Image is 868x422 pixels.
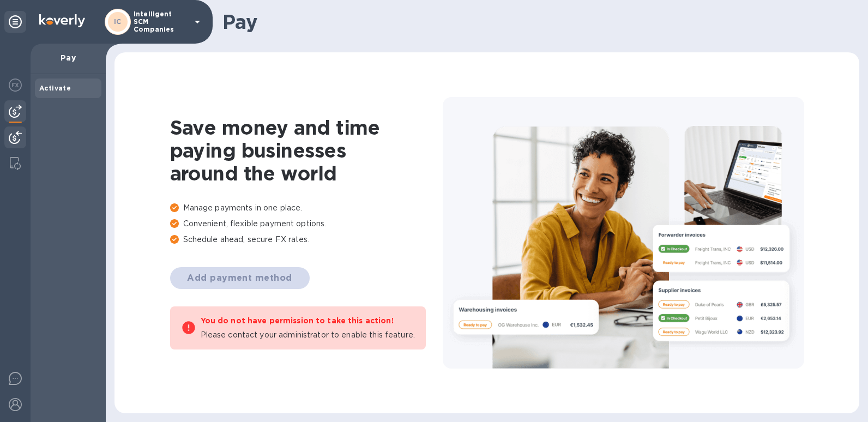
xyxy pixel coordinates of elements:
b: Activate [39,84,71,92]
h1: Save money and time paying businesses around the world [170,116,443,185]
h1: Pay [222,10,851,33]
p: Please contact your administrator to enable this feature. [201,329,415,341]
div: Unpin categories [4,11,26,33]
p: Convenient, flexible payment options. [170,218,443,230]
img: Logo [39,14,85,27]
p: Schedule ahead, secure FX rates. [170,234,443,245]
p: Pay [39,52,97,63]
p: Manage payments in one place. [170,202,443,214]
b: IC [114,17,122,26]
img: Foreign exchange [9,79,22,92]
b: You do not have permission to take this action! [201,316,394,325]
p: Intelligent SCM Companies [134,10,188,33]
